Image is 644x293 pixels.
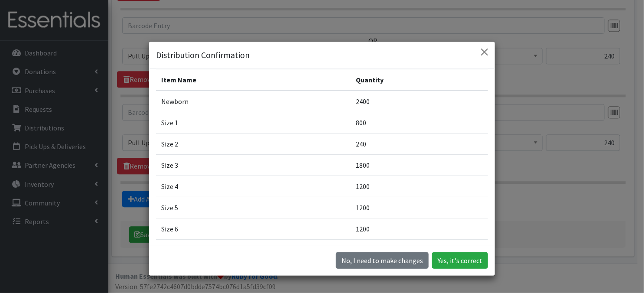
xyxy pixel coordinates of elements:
[351,240,488,261] td: 240
[156,49,250,62] h5: Distribution Confirmation
[351,197,488,218] td: 1200
[351,155,488,176] td: 1800
[351,112,488,133] td: 800
[478,45,491,59] button: Close
[351,176,488,197] td: 1200
[351,69,488,91] th: Quantity
[336,252,429,269] button: No I need to make changes
[156,218,351,240] td: Size 6
[156,176,351,197] td: Size 4
[156,69,351,91] th: Item Name
[351,218,488,240] td: 1200
[156,240,351,261] td: Pull Ups 2T-3T
[156,197,351,218] td: Size 5
[156,112,351,133] td: Size 1
[351,133,488,155] td: 240
[432,252,488,269] button: Yes, it's correct
[351,91,488,112] td: 2400
[156,155,351,176] td: Size 3
[156,133,351,155] td: Size 2
[156,91,351,112] td: Newborn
